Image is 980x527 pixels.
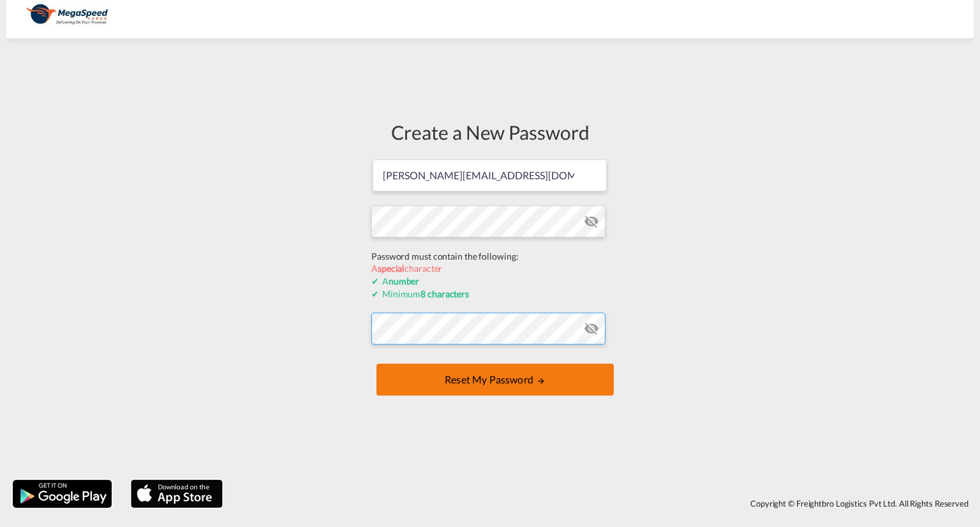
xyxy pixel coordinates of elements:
[389,276,419,286] b: number
[371,250,609,263] div: Password must contain the following:
[371,262,609,275] div: A character
[373,160,607,191] input: Email address
[11,479,113,509] img: google.png
[420,288,469,299] b: 8 characters
[376,364,614,396] button: UPDATE MY PASSWORD
[371,119,609,145] div: Create a New Password
[371,275,609,288] div: A
[584,321,599,336] md-icon: icon-eye-off
[229,493,974,514] div: Copyright © Freightbro Logistics Pvt Ltd. All Rights Reserved
[371,288,609,301] div: Minimum
[130,479,224,509] img: apple.png
[378,263,405,274] b: special
[584,214,599,229] md-icon: icon-eye-off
